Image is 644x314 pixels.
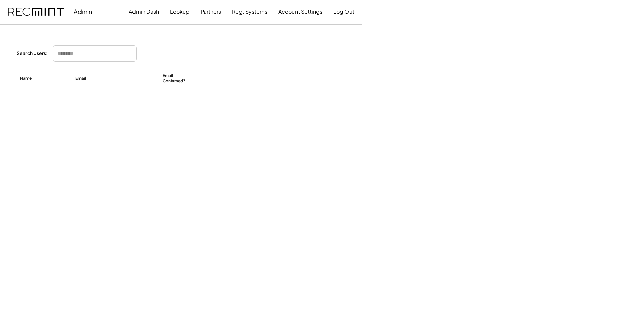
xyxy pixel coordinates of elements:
[129,5,159,18] button: Admin Dash
[232,5,267,18] button: Reg. Systems
[161,72,190,85] div: Email Confirmed?
[8,8,64,16] img: recmint-logotype%403x.png
[17,50,48,57] div: Search Users:
[74,8,92,15] div: Admin
[333,5,354,18] button: Log Out
[74,74,161,82] div: Email
[201,5,221,18] button: Partners
[278,5,322,18] button: Account Settings
[17,74,74,82] div: Name
[170,5,190,18] button: Lookup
